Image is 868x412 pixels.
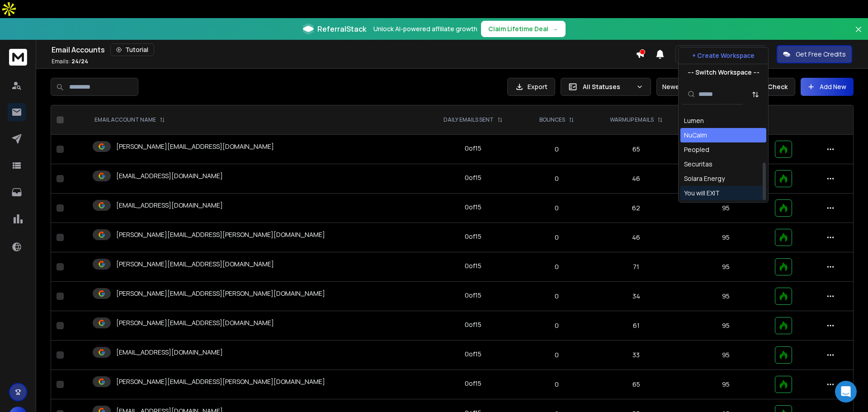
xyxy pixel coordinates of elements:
[853,24,864,45] button: Close banner
[688,68,759,77] p: --- Switch Workspace ---
[443,116,494,123] p: DAILY EMAILS SENT
[465,320,481,329] div: 0 of 15
[94,116,165,123] div: EMAIL ACCOUNT NAME
[684,174,725,183] div: Solara Energy
[465,379,481,388] div: 0 of 15
[71,57,88,65] span: 24 / 24
[465,144,481,153] div: 0 of 15
[465,203,481,212] div: 0 of 15
[590,370,682,399] td: 65
[682,311,769,341] td: 95
[465,232,481,241] div: 0 of 15
[590,282,682,311] td: 34
[116,171,223,180] p: [EMAIL_ADDRESS][DOMAIN_NAME]
[52,58,88,65] p: Emails :
[529,262,585,271] p: 0
[465,291,481,300] div: 0 of 15
[529,350,585,360] p: 0
[682,370,769,399] td: 95
[373,24,477,33] p: Unlock AI-powered affiliate growth
[552,24,558,33] span: →
[777,45,852,63] button: Get Free Credits
[481,21,566,37] button: Claim Lifetime Deal→
[682,223,769,252] td: 95
[692,51,755,60] p: + Create Workspace
[539,116,565,123] p: BOUNCES
[529,380,585,389] p: 0
[116,377,325,386] p: [PERSON_NAME][EMAIL_ADDRESS][PERSON_NAME][DOMAIN_NAME]
[583,82,632,91] p: All Statuses
[679,47,768,64] button: + Create Workspace
[465,173,481,182] div: 0 of 15
[590,341,682,370] td: 33
[116,348,223,357] p: [EMAIL_ADDRESS][DOMAIN_NAME]
[529,321,585,330] p: 0
[682,341,769,370] td: 95
[507,78,555,96] button: Export
[682,282,769,311] td: 95
[590,311,682,341] td: 61
[52,43,636,56] div: Email Accounts
[116,201,223,210] p: [EMAIL_ADDRESS][DOMAIN_NAME]
[116,260,274,269] p: [PERSON_NAME][EMAIL_ADDRESS][DOMAIN_NAME]
[116,142,274,151] p: [PERSON_NAME][EMAIL_ADDRESS][DOMAIN_NAME]
[590,223,682,252] td: 46
[529,174,585,183] p: 0
[465,261,481,270] div: 0 of 15
[529,145,585,154] p: 0
[529,204,585,213] p: 0
[684,189,720,198] div: You will EXIT
[746,85,764,104] button: Sort by Sort A-Z
[684,145,709,154] div: Peopled
[656,78,715,96] button: Newest
[116,289,325,298] p: [PERSON_NAME][EMAIL_ADDRESS][PERSON_NAME][DOMAIN_NAME]
[590,194,682,223] td: 62
[682,194,769,223] td: 95
[110,43,154,56] button: Tutorial
[317,24,366,34] span: ReferralStack
[684,131,707,140] div: NuCalm
[590,135,682,164] td: 65
[610,116,654,123] p: WARMUP EMAILS
[796,50,846,59] p: Get Free Credits
[529,292,585,301] p: 0
[465,350,481,359] div: 0 of 15
[116,230,325,239] p: [PERSON_NAME][EMAIL_ADDRESS][PERSON_NAME][DOMAIN_NAME]
[801,78,854,96] button: Add New
[590,164,682,194] td: 46
[529,233,585,242] p: 0
[682,252,769,282] td: 95
[684,116,704,125] div: Lumen
[835,381,857,403] div: Open Intercom Messenger
[684,160,712,169] div: Securitas
[590,252,682,282] td: 71
[116,318,274,327] p: [PERSON_NAME][EMAIL_ADDRESS][DOMAIN_NAME]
